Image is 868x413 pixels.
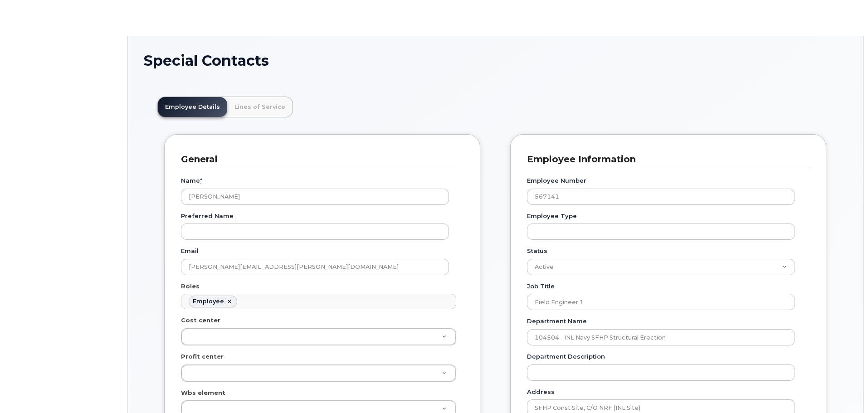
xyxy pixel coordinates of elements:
label: Email [181,247,199,255]
div: Employee [193,298,224,305]
h1: Special Contacts [144,53,847,68]
label: Job Title [527,282,555,291]
label: Roles [181,282,200,291]
label: Status [527,247,547,255]
a: Employee Details [158,97,227,117]
label: Department Name [527,317,587,326]
abbr: required [200,177,202,184]
label: Preferred Name [181,212,234,220]
h3: Employee Information [527,153,803,165]
a: Lines of Service [227,97,293,117]
label: Employee Type [527,212,577,220]
label: Department Description [527,352,605,361]
label: Wbs element [181,389,225,397]
label: Name [181,176,202,185]
h3: General [181,153,457,165]
label: Profit center [181,352,224,361]
label: Address [527,388,555,396]
label: Cost center [181,316,220,325]
label: Employee Number [527,176,586,185]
